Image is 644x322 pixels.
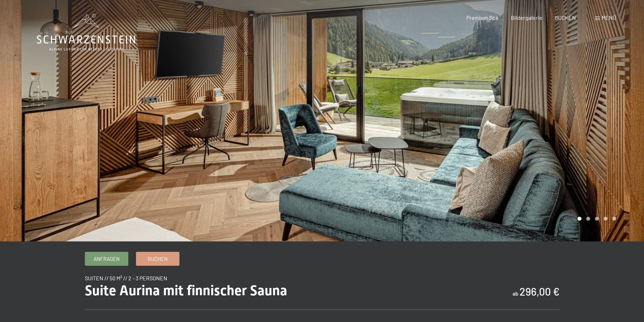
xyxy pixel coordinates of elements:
span: Suiten // 50 m² // 2 - 3 Personen [85,275,167,281]
span: Suite Aurina mit finnischer Sauna [85,282,287,299]
a: Buchen [136,252,179,265]
span: Menü [602,14,616,21]
a: Premium Spa [466,14,498,21]
a: Bildergalerie [511,14,542,21]
span: ab [513,290,518,297]
span: Anfragen [94,255,120,263]
a: BUCHEN [555,14,576,21]
span: Buchen [148,255,168,263]
b: 296,00 € [520,285,560,298]
a: Anfragen [85,252,128,265]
